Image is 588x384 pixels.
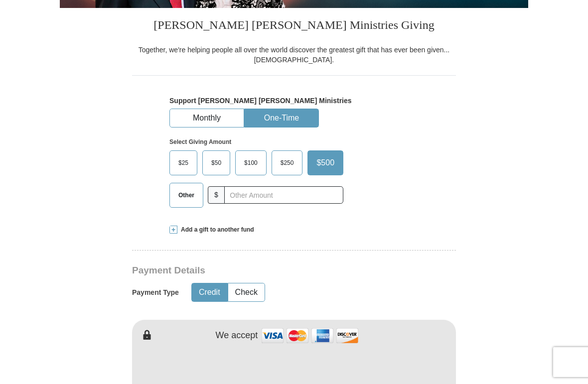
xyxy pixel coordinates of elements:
[208,186,225,204] span: $
[311,155,339,170] span: $500
[170,109,244,128] button: Monthly
[192,283,227,302] button: Credit
[216,330,258,341] h4: We accept
[224,186,343,204] input: Other Amount
[206,155,226,170] span: $50
[132,8,456,45] h3: [PERSON_NAME] [PERSON_NAME] Ministries Giving
[173,188,199,203] span: Other
[177,226,254,234] span: Add a gift to another fund
[173,155,193,170] span: $25
[228,283,265,302] button: Check
[276,155,299,170] span: $250
[169,138,231,145] strong: Select Giving Amount
[132,265,386,276] h3: Payment Details
[239,155,263,170] span: $100
[132,288,179,297] h5: Payment Type
[169,97,419,105] h5: Support [PERSON_NAME] [PERSON_NAME] Ministries
[245,109,318,128] button: One-Time
[260,325,360,346] img: credit cards accepted
[132,45,456,65] div: Together, we're helping people all over the world discover the greatest gift that has ever been g...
